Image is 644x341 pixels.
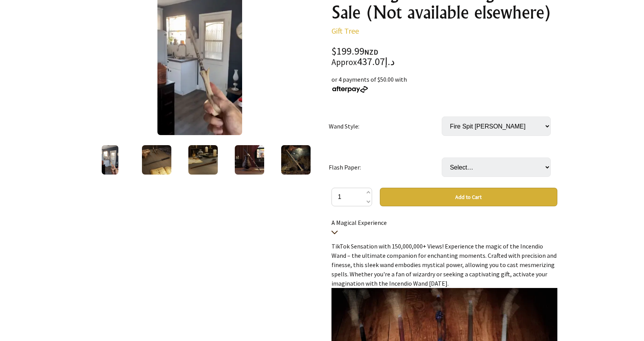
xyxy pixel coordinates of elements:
span: NZD [364,48,378,57]
img: The Original Fire Magic Wand Sale (Not available elsewhere) [281,145,311,175]
img: The Original Fire Magic Wand Sale (Not available elsewhere) [188,145,218,175]
div: $199.99 437.07د.إ [331,46,557,67]
img: The Original Fire Magic Wand Sale (Not available elsewhere) [142,145,171,175]
button: Add to Cart [380,188,557,206]
a: Gift Tree [331,26,359,36]
small: Approx [331,57,357,67]
img: Afterpay [331,86,369,93]
p: A Magical Experience [331,218,557,236]
img: The Original Fire Magic Wand Sale (Not available elsewhere) [235,145,264,175]
img: The Original Fire Magic Wand Sale (Not available elsewhere) [102,145,118,175]
td: Wand Style: [329,106,442,147]
div: or 4 payments of $50.00 with [331,75,557,93]
td: Flash Paper: [329,147,442,188]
